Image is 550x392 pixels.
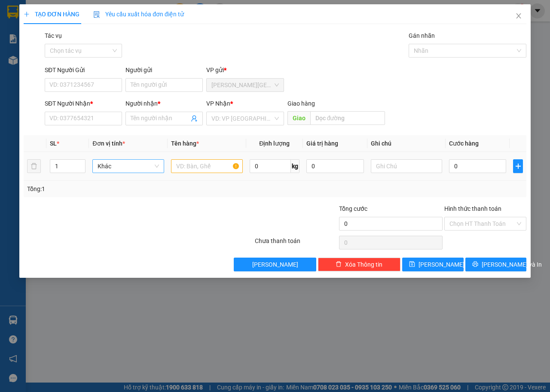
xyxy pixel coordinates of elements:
span: VP Nhận [206,100,230,107]
div: 30.000 [6,55,96,66]
span: user-add [191,115,198,122]
span: delete [336,261,342,268]
span: Yêu cầu xuất hóa đơn điện tử [93,11,184,18]
div: VP [GEOGRAPHIC_DATA] [101,7,188,28]
th: Ghi chú [367,135,446,152]
button: Close [507,4,531,28]
span: plus [24,11,30,17]
input: 0 [306,159,364,173]
div: Người nhận [125,99,203,108]
span: TẠO ĐƠN HÀNG [24,11,79,18]
span: plus [513,163,522,170]
span: printer [472,261,478,268]
span: [PERSON_NAME] [419,260,464,269]
span: Cước hàng [449,140,479,147]
span: Định lượng [259,140,290,147]
span: Giao hàng [287,100,315,107]
span: Khác [98,160,159,173]
button: save[PERSON_NAME] [402,258,464,271]
div: KHÁNH LAB [101,28,188,38]
label: Tác vụ [45,32,62,39]
div: 0365333386 [7,38,95,50]
div: SĐT Người Nhận [45,99,122,108]
label: Gán nhãn [409,32,435,39]
span: kg [291,159,299,173]
span: Giao [287,111,310,125]
div: 0325906560 [101,38,188,50]
span: [PERSON_NAME] [252,260,298,269]
span: Nhận: [101,8,121,17]
div: [PERSON_NAME][GEOGRAPHIC_DATA] [7,7,95,28]
div: SĐT Người Gửi [45,65,122,75]
button: printer[PERSON_NAME] và In [465,258,526,271]
span: save [409,261,415,268]
button: plus [513,159,523,173]
span: [PERSON_NAME] và In [481,260,541,269]
span: Gửi: [7,8,21,17]
input: Ghi Chú [370,159,442,173]
button: delete [27,159,41,173]
input: Dọc đường [310,111,385,125]
button: deleteXóa Thông tin [318,258,400,271]
span: Giá trị hàng [306,140,338,147]
span: SL [50,140,57,147]
span: Dương Minh Châu [211,79,278,91]
div: NK [PERSON_NAME] [7,28,95,38]
div: Chưa thanh toán [254,236,338,251]
span: close [515,12,522,19]
button: [PERSON_NAME] [234,258,316,271]
span: Tổng cước [339,205,367,212]
span: CR : [6,56,20,65]
img: icon [93,11,100,18]
span: Tên hàng [171,140,199,147]
span: Xóa Thông tin [345,260,382,269]
div: Người gửi [125,65,203,75]
label: Hình thức thanh toán [444,205,501,212]
div: Tổng: 1 [27,184,213,194]
span: Đơn vị tính [92,140,125,147]
div: VP gửi [206,65,284,75]
input: VD: Bàn, Ghế [171,159,243,173]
